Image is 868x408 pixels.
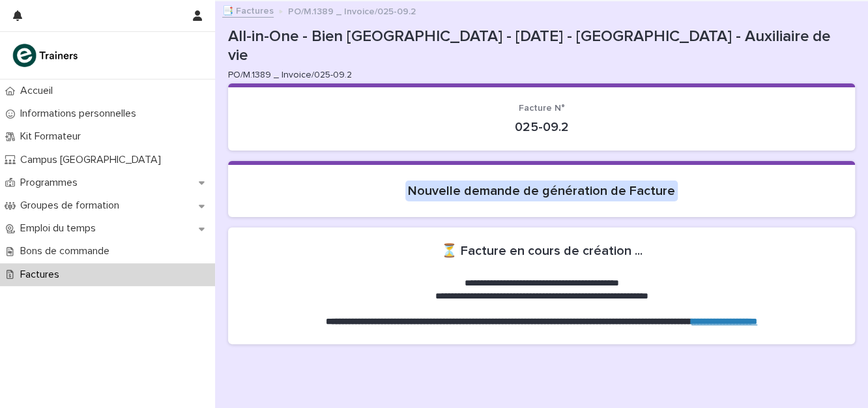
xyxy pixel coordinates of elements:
p: Programmes [15,177,88,189]
p: Emploi du temps [15,222,106,235]
p: Groupes de formation [15,199,130,212]
img: K0CqGN7SDeD6s4JG8KQk [10,42,82,68]
p: PO/M.1389 _ Invoice/025-09.2 [228,70,845,81]
span: Facture N° [519,104,565,113]
p: Campus [GEOGRAPHIC_DATA] [15,154,171,166]
p: Accueil [15,85,63,97]
p: Bons de commande [15,245,120,257]
a: 📑 Factures [222,3,274,18]
p: Kit Formateur [15,130,91,143]
p: Informations personnelles [15,108,147,120]
div: Nouvelle demande de génération de Facture [405,181,678,201]
p: 025-09.2 [244,119,839,135]
p: All-in-One - Bien [GEOGRAPHIC_DATA] - [DATE] - [GEOGRAPHIC_DATA] - Auxiliaire de vie [228,27,850,65]
p: Factures [15,269,70,281]
h2: ⏳ Facture en cours de création ... [441,243,643,259]
p: PO/M.1389 _ Invoice/025-09.2 [288,3,416,18]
